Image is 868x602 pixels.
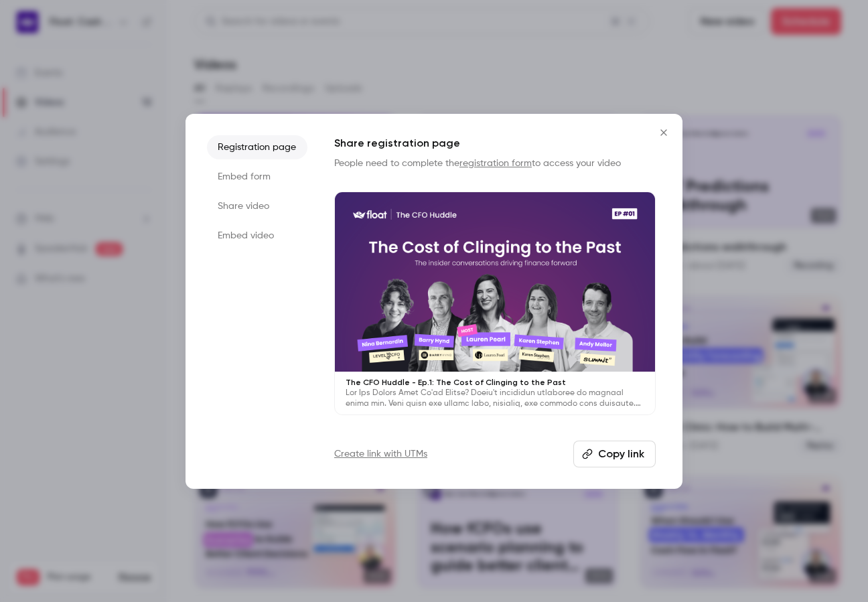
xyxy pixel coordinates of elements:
[207,135,307,159] li: Registration page
[207,224,307,248] li: Embed video
[334,135,656,151] h1: Share registration page
[346,377,644,388] p: The CFO Huddle - Ep.1: The Cost of Clinging to the Past
[334,157,656,170] p: People need to complete the to access your video
[334,192,656,416] a: The CFO Huddle - Ep.1: The Cost of Clinging to the PastLor Ips Dolors Amet Co'ad Elitse? Doeiu't ...
[207,165,307,189] li: Embed form
[334,447,427,461] a: Create link with UTMs
[650,119,677,146] button: Close
[573,441,656,467] button: Copy link
[459,159,532,168] a: registration form
[346,388,644,409] p: Lor Ips Dolors Amet Co'ad Elitse? Doeiu't incididun utlaboree do magnaal enima min. Veni quisn ex...
[207,194,307,218] li: Share video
